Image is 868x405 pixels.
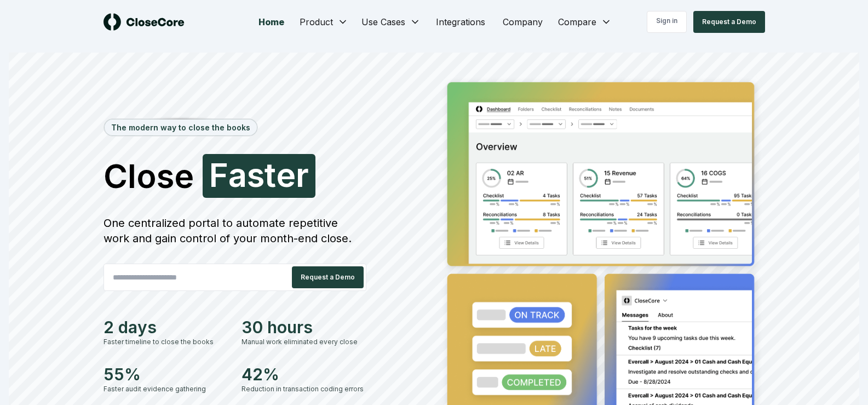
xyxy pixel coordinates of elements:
a: Company [494,11,551,33]
div: Faster audit evidence gathering [104,384,228,394]
span: e [276,158,296,191]
img: logo [104,13,185,31]
button: Compare [551,11,618,33]
div: 30 hours [242,317,366,337]
div: 2 days [104,317,228,337]
span: Use Cases [361,15,405,28]
span: a [228,158,247,191]
a: Integrations [427,11,494,33]
div: 42% [242,364,366,384]
button: Request a Demo [693,11,765,33]
span: Product [300,15,333,28]
span: t [265,158,276,191]
span: Close [104,159,194,192]
div: The modern way to close the books [105,119,257,135]
span: s [247,158,265,191]
span: F [209,158,228,191]
span: Compare [558,15,596,28]
div: Faster timeline to close the books [104,337,228,347]
button: Product [293,11,355,33]
a: Sign in [647,11,687,33]
div: One centralized portal to automate repetitive work and gain control of your month-end close. [104,215,366,246]
a: Home [250,11,293,33]
span: r [296,158,309,191]
button: Use Cases [355,11,427,33]
button: Request a Demo [292,266,364,288]
div: Reduction in transaction coding errors [242,384,366,394]
div: Manual work eliminated every close [242,337,366,347]
div: 55% [104,364,228,384]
